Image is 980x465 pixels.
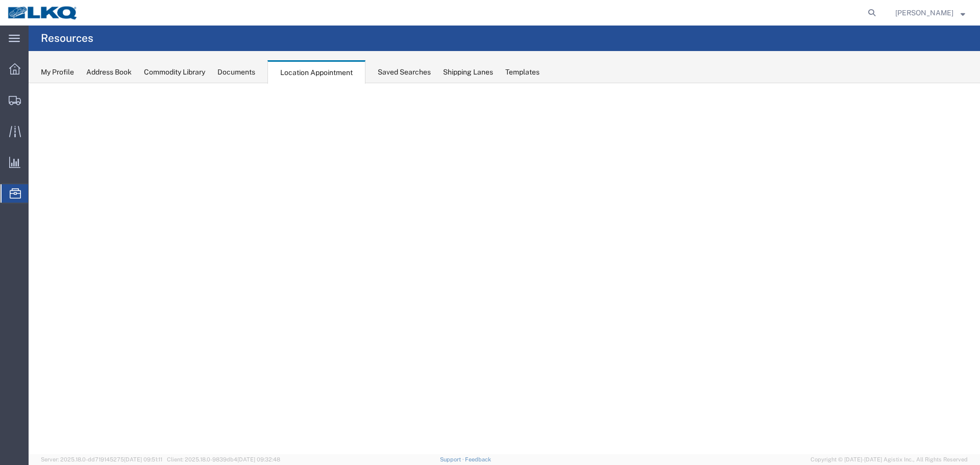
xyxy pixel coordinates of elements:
span: Oscar Davila [895,7,953,18]
div: Templates [505,67,540,78]
div: Address Book [86,67,132,78]
div: Location Appointment [267,60,365,84]
iframe: FS Legacy Container [29,83,980,454]
span: Client: 2025.18.0-9839db4 [167,456,280,462]
div: My Profile [41,67,74,78]
button: [PERSON_NAME] [895,7,966,19]
div: Saved Searches [378,67,431,78]
span: [DATE] 09:51:11 [124,456,162,462]
img: logo [7,5,79,20]
div: Documents [217,67,255,78]
span: Copyright © [DATE]-[DATE] Agistix Inc., All Rights Reserved [811,455,968,464]
h4: Resources [41,26,93,51]
a: Feedback [465,456,491,462]
span: Server: 2025.18.0-dd719145275 [41,456,162,462]
span: [DATE] 09:32:48 [237,456,280,462]
a: Support [440,456,465,462]
div: Commodity Library [144,67,205,78]
div: Shipping Lanes [443,67,493,78]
